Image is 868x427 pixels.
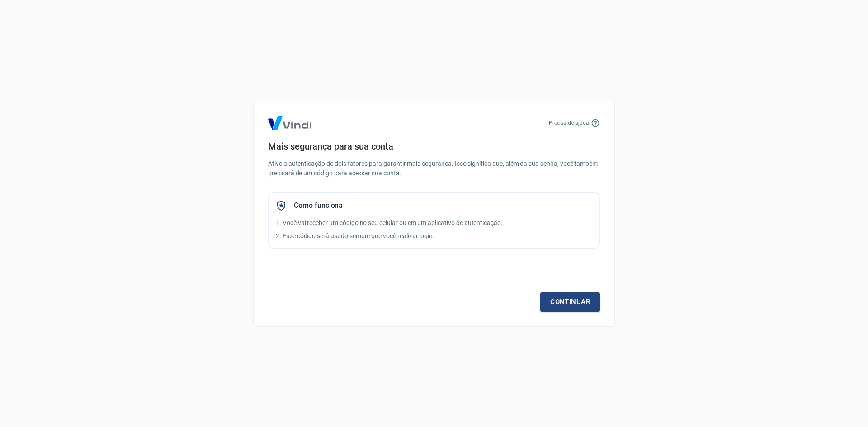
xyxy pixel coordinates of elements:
p: Precisa de ajuda [549,119,589,127]
h4: Mais segurança para sua conta [268,141,600,152]
a: Continuar [540,292,600,311]
p: Ative a autenticação de dois fatores para garantir mais segurança. Isso significa que, além da su... [268,159,600,178]
p: 1. Você vai receber um código no seu celular ou em um aplicativo de autenticação. [276,218,592,228]
h5: Como funciona [294,201,343,210]
p: 2. Esse código será usado sempre que você realizar login. [276,231,592,241]
img: Logo Vind [268,116,311,130]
